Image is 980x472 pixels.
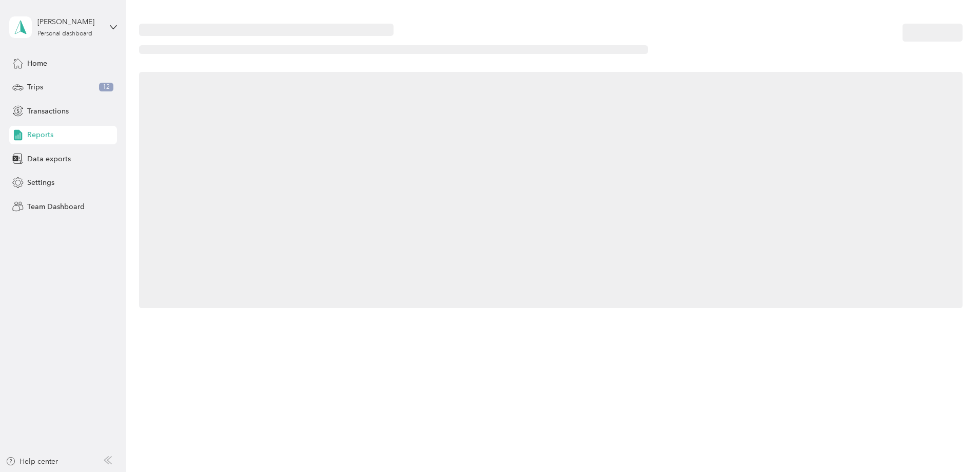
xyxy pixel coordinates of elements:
div: Personal dashboard [37,31,92,37]
span: Transactions [27,106,69,117]
span: Reports [27,129,53,140]
button: Help center [6,456,58,467]
span: Settings [27,177,54,188]
span: 12 [99,83,113,92]
span: Data exports [27,154,71,164]
div: [PERSON_NAME] [37,16,102,27]
span: Trips [27,82,43,92]
span: Home [27,58,47,69]
iframe: Everlance-gr Chat Button Frame [923,414,980,472]
span: Team Dashboard [27,201,85,212]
